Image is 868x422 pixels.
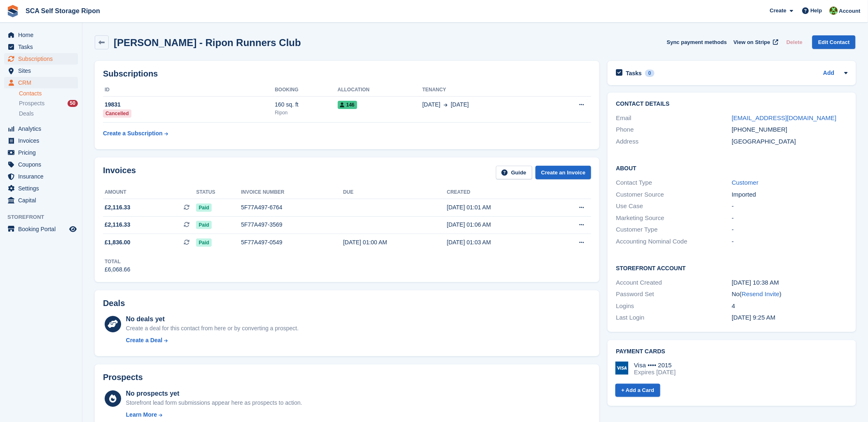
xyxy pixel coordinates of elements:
span: Paid [196,239,211,247]
span: Analytics [18,123,68,134]
div: No deals yet [126,314,299,324]
span: [DATE] [451,100,469,109]
th: ID [103,83,275,97]
div: Imported [732,190,848,199]
span: Tasks [18,41,68,53]
div: 5F77A497-0549 [241,238,343,247]
div: Learn More [126,410,157,419]
div: Phone [616,125,732,134]
div: - [732,225,848,234]
span: Prospects [19,100,44,107]
div: [DATE] 01:01 AM [447,203,551,212]
img: stora-icon-8386f47178a22dfd0bd8f6a31ec36ba5ce8667c1dd55bd0f319d3a0aa187defe.svg [7,5,19,17]
th: Status [196,186,241,199]
div: Create a Deal [126,336,163,345]
a: Edit Contact [812,35,856,49]
a: Create a Subscription [103,126,168,141]
div: No prospects yet [126,389,302,399]
span: Subscriptions [18,53,68,65]
div: 5F77A497-6764 [241,203,343,212]
a: Deals [19,109,78,118]
div: Contact Type [616,178,732,188]
a: menu [4,135,78,146]
div: Visa •••• 2015 [634,362,676,369]
div: £6,068.66 [105,265,130,274]
div: Password Set [616,290,732,299]
span: Insurance [18,171,68,182]
h2: Deals [103,299,125,308]
a: View on Stripe [730,35,780,49]
div: Use Case [616,202,732,211]
a: Resend Invite [742,290,780,297]
div: No [732,290,848,299]
h2: Tasks [626,70,642,77]
span: Pricing [18,147,68,158]
div: 4 [732,301,848,311]
div: Accounting Nominal Code [616,237,732,246]
div: [DATE] 10:38 AM [732,278,848,288]
a: + Add a Card [615,384,660,397]
span: CRM [18,77,68,88]
span: Paid [196,221,211,229]
th: Booking [275,83,337,97]
span: Storefront [7,213,82,221]
a: menu [4,65,78,77]
div: 50 [68,100,78,107]
a: Prospects 50 [19,99,78,108]
span: Booking Portal [18,223,68,235]
a: menu [4,159,78,170]
th: Tenancy [422,83,545,97]
a: Guide [496,166,532,179]
div: Email [616,114,732,123]
a: menu [4,183,78,194]
a: menu [4,53,78,65]
a: [EMAIL_ADDRESS][DOMAIN_NAME] [732,114,837,121]
span: £1,836.00 [105,238,130,247]
span: £2,116.33 [105,220,130,229]
a: menu [4,41,78,53]
span: View on Stripe [734,38,770,46]
div: Address [616,137,732,146]
h2: Subscriptions [103,69,591,79]
span: Settings [18,183,68,194]
span: ( ) [740,290,782,297]
span: [DATE] [422,100,440,109]
a: Learn More [126,410,302,419]
div: [DATE] 01:00 AM [343,238,447,247]
div: Customer Type [616,225,732,234]
div: 5F77A497-3569 [241,220,343,229]
a: Add [824,69,835,78]
div: [PHONE_NUMBER] [732,125,848,134]
div: 19831 [103,100,275,109]
span: Sites [18,65,68,77]
img: Kelly Neesham [830,7,838,15]
span: Capital [18,195,68,206]
div: 160 sq. ft [275,100,337,109]
div: Account Created [616,278,732,288]
button: Sync payment methods [667,35,727,49]
a: Create a Deal [126,336,299,345]
a: menu [4,195,78,206]
div: Total [105,258,130,265]
div: Ripon [275,109,337,116]
span: Home [18,29,68,41]
div: [DATE] 01:03 AM [447,238,551,247]
a: Create an Invoice [536,166,592,179]
div: Customer Source [616,190,732,199]
a: SCA Self Storage Ripon [22,4,103,18]
div: Storefront lead form submissions appear here as prospects to action. [126,399,302,407]
th: Allocation [338,83,423,97]
th: Created [447,186,551,199]
div: - [732,202,848,211]
time: 2025-08-10 08:25:22 UTC [732,314,776,321]
div: Last Login [616,313,732,322]
div: Logins [616,301,732,311]
span: Coupons [18,159,68,170]
span: 146 [338,101,357,109]
th: Invoice number [241,186,343,199]
button: Delete [783,35,806,49]
h2: Prospects [103,373,143,382]
div: Expires [DATE] [634,369,676,376]
div: Marketing Source [616,213,732,223]
h2: Storefront Account [616,264,847,272]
